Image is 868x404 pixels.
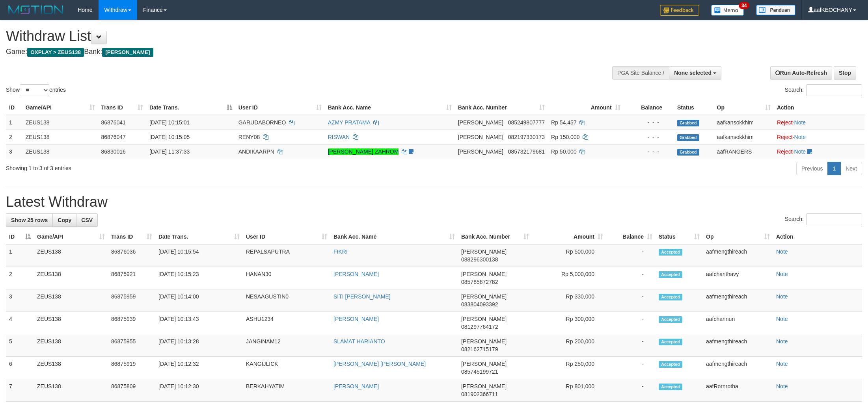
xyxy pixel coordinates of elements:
input: Search: [806,84,862,96]
span: None selected [674,70,712,76]
span: Show 25 rows [11,217,48,223]
td: ZEUS138 [34,267,108,289]
td: 3 [6,289,34,312]
th: User ID: activate to sort column ascending [235,100,325,115]
span: Grabbed [677,120,699,126]
a: [PERSON_NAME] [333,383,379,389]
td: ZEUS138 [22,130,98,144]
h1: Latest Withdraw [6,194,862,210]
a: Reject [777,119,793,126]
td: ZEUS138 [22,115,98,130]
td: - [606,244,656,267]
td: 5 [6,334,34,357]
span: Copy [58,217,71,223]
div: PGA Site Balance / [612,66,669,80]
a: Reject [777,148,793,155]
a: SITI [PERSON_NAME] [333,293,391,300]
td: ZEUS138 [22,144,98,159]
td: NESAAGUSTIN0 [243,289,330,312]
label: Show entries [6,84,66,96]
td: 1 [6,115,22,130]
span: [PERSON_NAME] [461,293,507,300]
td: ZEUS138 [34,379,108,402]
th: Op: activate to sort column ascending [714,100,774,115]
div: Showing 1 to 3 of 3 entries [6,161,356,172]
th: Status: activate to sort column ascending [656,230,703,244]
a: Previous [796,162,828,175]
td: - [606,334,656,357]
th: Trans ID: activate to sort column ascending [108,230,155,244]
td: Rp 200,000 [532,334,606,357]
span: 34 [739,2,749,9]
td: ZEUS138 [34,289,108,312]
span: [DATE] 10:15:05 [149,134,190,140]
td: - [606,357,656,379]
a: Note [776,316,788,322]
span: Accepted [659,384,682,390]
td: 86876036 [108,244,155,267]
span: [DATE] 11:37:33 [149,148,190,155]
span: GARUDABORNEO [238,119,286,126]
h4: Game: Bank: [6,48,571,56]
td: [DATE] 10:12:30 [155,379,243,402]
span: CSV [81,217,93,223]
a: Note [776,293,788,300]
td: [DATE] 10:15:54 [155,244,243,267]
td: ASHU1234 [243,312,330,334]
td: [DATE] 10:14:00 [155,289,243,312]
span: Accepted [659,361,682,368]
th: Balance [624,100,674,115]
td: BERKAHYATIM [243,379,330,402]
td: [DATE] 10:15:23 [155,267,243,289]
th: Op: activate to sort column ascending [703,230,773,244]
td: · [774,115,864,130]
td: Rp 500,000 [532,244,606,267]
th: Status [674,100,714,115]
span: Copy 082197330173 to clipboard [508,134,545,140]
td: 3 [6,144,22,159]
span: Rp 150.000 [551,134,579,140]
a: [PERSON_NAME] ZAHROM [328,148,399,155]
td: KANGIJLICK [243,357,330,379]
th: Game/API: activate to sort column ascending [34,230,108,244]
td: aafmengthireach [703,334,773,357]
a: RISWAN [328,134,350,140]
span: 86876047 [101,134,126,140]
button: None selected [669,66,721,80]
td: aafRANGERS [714,144,774,159]
td: aafRornrotha [703,379,773,402]
td: aafchanthavy [703,267,773,289]
a: FIKRI [333,248,348,255]
a: Show 25 rows [6,213,53,227]
span: Copy 081297764172 to clipboard [461,324,498,330]
td: Rp 250,000 [532,357,606,379]
td: - [606,379,656,402]
a: Next [840,162,862,175]
a: 1 [827,162,841,175]
span: [PERSON_NAME] [102,48,153,57]
img: Feedback.jpg [660,5,699,16]
td: 2 [6,267,34,289]
span: Copy 081902366711 to clipboard [461,391,498,397]
span: 86830016 [101,148,126,155]
th: Date Trans.: activate to sort column descending [146,100,235,115]
span: Accepted [659,316,682,323]
img: MOTION_logo.png [6,4,66,16]
th: Bank Acc. Name: activate to sort column ascending [325,100,455,115]
td: JANGINAM12 [243,334,330,357]
span: [PERSON_NAME] [458,148,503,155]
th: Bank Acc. Number: activate to sort column ascending [455,100,548,115]
th: Date Trans.: activate to sort column ascending [155,230,243,244]
th: Bank Acc. Number: activate to sort column ascending [458,230,532,244]
td: aafkansokkhim [714,130,774,144]
div: - - - [627,119,671,126]
td: 4 [6,312,34,334]
a: AZMY PRATAMA [328,119,370,126]
img: Button%20Memo.svg [711,5,744,16]
td: REPALSAPUTRA [243,244,330,267]
span: [PERSON_NAME] [461,316,507,322]
span: Accepted [659,249,682,256]
td: 86875955 [108,334,155,357]
span: [PERSON_NAME] [461,361,507,367]
a: Note [776,271,788,277]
